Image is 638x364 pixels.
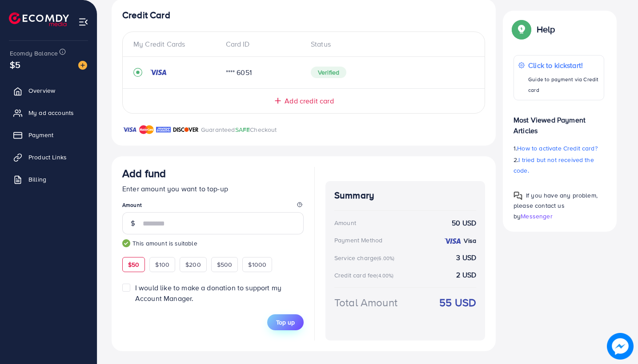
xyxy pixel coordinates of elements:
img: credit [444,237,461,245]
p: 2. [514,154,604,176]
span: $200 [185,260,201,269]
strong: 55 USD [439,295,476,310]
div: Total Amount [334,295,397,310]
img: image [78,61,87,70]
div: Service charge [334,253,397,262]
div: Card ID [219,39,304,49]
img: brand [139,124,154,135]
span: SAFE [235,125,250,134]
span: Verified [311,67,346,78]
strong: Visa [464,236,476,245]
span: $1000 [248,260,266,269]
img: guide [122,239,130,247]
small: (4.00%) [377,272,393,279]
a: Product Links [7,148,90,166]
div: My Credit Cards [133,39,219,49]
span: Billing [28,175,46,184]
span: Messenger [521,211,552,220]
span: $50 [128,260,139,269]
img: Popup guide [514,21,530,37]
span: Ecomdy Balance [10,49,58,58]
svg: record circle [133,68,142,77]
span: I would like to make a donation to support my Account Manager. [135,283,281,303]
img: brand [173,124,199,135]
span: $500 [217,260,233,269]
img: Popup guide [514,191,522,200]
a: My ad accounts [7,104,90,122]
h4: Summary [334,190,476,201]
a: Billing [7,170,90,188]
span: How to activate Credit card? [517,144,597,153]
span: My ad accounts [28,108,74,117]
p: Guide to payment via Credit card [528,74,599,95]
div: Credit card fee [334,271,397,280]
a: Overview [7,82,90,99]
p: 1. [514,143,604,154]
img: brand [156,124,171,135]
span: Add credit card [285,96,333,106]
p: Click to kickstart! [528,60,599,71]
img: logo [9,12,69,26]
div: Amount [334,218,356,227]
a: Payment [7,126,90,144]
span: Payment [28,131,53,139]
button: Top up [267,314,304,330]
img: brand [122,124,137,135]
span: Overview [28,86,55,95]
img: credit [149,69,167,76]
strong: 3 USD [456,253,476,263]
p: Enter amount you want to top-up [122,183,304,194]
span: Top up [276,318,295,327]
span: Product Links [28,153,67,162]
span: I tried but not received the code. [514,155,594,175]
div: Status [304,39,474,49]
span: If you have any problem, please contact us by [514,191,598,220]
strong: 50 USD [452,218,476,228]
h3: Add fund [122,167,166,180]
span: $100 [155,260,169,269]
p: Help [537,24,555,35]
legend: Amount [122,201,304,212]
h4: Credit Card [122,10,485,21]
img: image [607,333,634,360]
p: Most Viewed Payment Articles [514,107,604,136]
strong: 2 USD [456,270,476,280]
p: Guaranteed Checkout [201,124,277,135]
img: menu [78,17,88,27]
span: $5 [10,58,20,71]
small: This amount is suitable [122,239,304,248]
div: Payment Method [334,236,382,245]
small: (6.00%) [377,255,394,262]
